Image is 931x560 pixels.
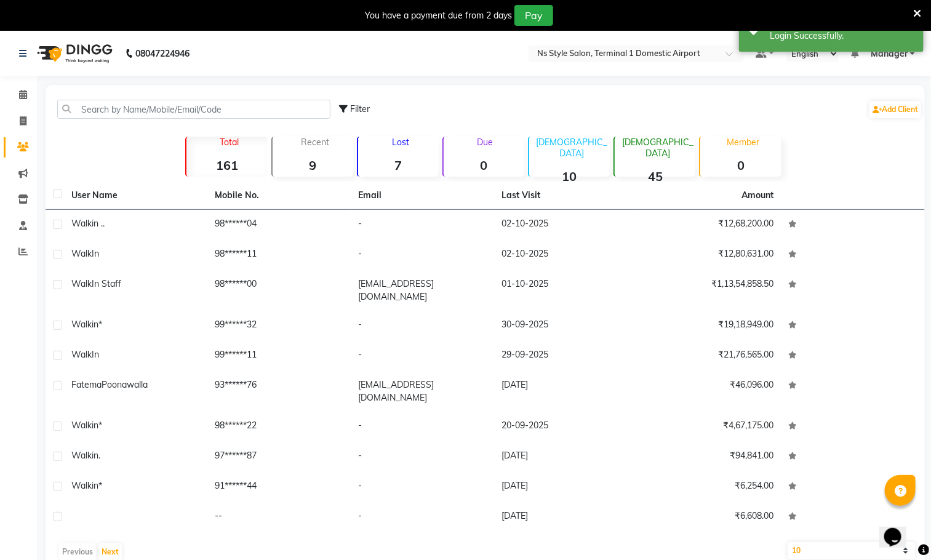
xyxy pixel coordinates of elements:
[494,182,637,210] th: Last Visit
[534,137,610,159] p: [DEMOGRAPHIC_DATA]
[351,472,494,502] td: -
[351,341,494,371] td: -
[351,270,494,311] td: [EMAIL_ADDRESS][DOMAIN_NAME]
[638,240,781,270] td: ₹12,80,631.00
[278,137,353,148] p: Recent
[494,502,637,532] td: [DATE]
[71,349,92,360] span: Walk
[638,502,781,532] td: ₹6,608.00
[494,442,637,472] td: [DATE]
[638,412,781,442] td: ₹4,67,175.00
[529,169,610,184] strong: 10
[494,240,637,270] td: 02-10-2025
[638,270,781,311] td: ₹1,13,54,858.50
[363,137,439,148] p: Lost
[186,158,267,173] strong: 161
[638,311,781,341] td: ₹19,18,949.00
[351,103,370,114] span: Filter
[71,420,98,431] span: Walkin
[494,341,637,371] td: 29-09-2025
[638,472,781,502] td: ₹6,254.00
[351,412,494,442] td: -
[444,158,524,173] strong: 0
[358,158,439,173] strong: 7
[273,158,353,173] strong: 9
[71,248,92,259] span: Walk
[638,442,781,472] td: ₹94,841.00
[638,371,781,412] td: ₹46,096.00
[700,158,781,173] strong: 0
[207,502,351,532] td: --
[735,182,781,209] th: Amount
[869,101,921,118] a: Add Client
[135,36,190,71] b: 08047224946
[638,210,781,240] td: ₹12,68,200.00
[102,379,148,390] span: Poonawalla
[92,278,121,289] span: In Staff
[871,47,908,60] span: Manager
[351,311,494,341] td: -
[446,137,524,148] p: Due
[351,442,494,472] td: -
[351,502,494,532] td: -
[71,379,102,390] span: Fatema
[71,480,98,491] span: Walkin
[92,248,99,259] span: In
[71,450,98,461] span: Walkin
[351,182,494,210] th: Email
[494,472,637,502] td: [DATE]
[615,169,695,184] strong: 45
[879,511,919,548] iframe: chat widget
[31,36,116,71] img: logo
[351,210,494,240] td: -
[705,137,781,148] p: Member
[57,100,330,119] input: Search by Name/Mobile/Email/Code
[207,182,351,210] th: Mobile No.
[494,270,637,311] td: 01-10-2025
[351,240,494,270] td: -
[92,349,99,360] span: In
[365,9,512,22] div: You have a payment due from 2 days
[98,450,100,461] span: .
[770,30,914,42] div: Login Successfully.
[494,412,637,442] td: 20-09-2025
[638,341,781,371] td: ₹21,76,565.00
[620,137,695,159] p: [DEMOGRAPHIC_DATA]
[514,5,553,26] button: Pay
[191,137,267,148] p: Total
[351,371,494,412] td: [EMAIL_ADDRESS][DOMAIN_NAME]
[71,218,92,229] span: Walk
[71,278,92,289] span: Walk
[494,210,637,240] td: 02-10-2025
[494,371,637,412] td: [DATE]
[64,182,207,210] th: User Name
[71,319,98,330] span: Walkin
[92,218,105,229] span: in ..
[494,311,637,341] td: 30-09-2025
